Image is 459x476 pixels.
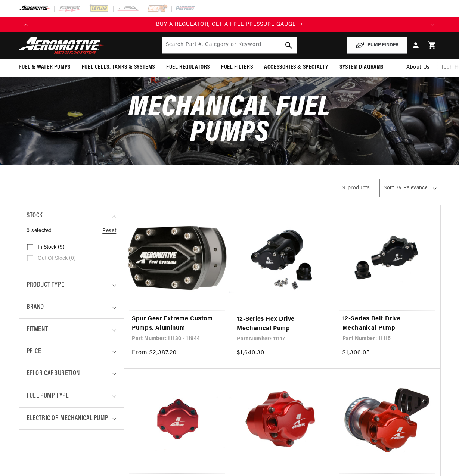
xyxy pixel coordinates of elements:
[27,280,64,291] span: Product type
[27,205,116,227] summary: Stock (0 selected)
[339,63,384,71] span: System Diagrams
[27,296,116,318] summary: Brand (0 selected)
[258,59,334,76] summary: Accessories & Specialty
[27,227,52,235] span: 0 selected
[19,63,71,71] span: Fuel & Water Pumps
[27,385,116,407] summary: Fuel Pump Type (0 selected)
[38,244,65,251] span: In stock (9)
[342,314,432,333] a: 12-Series Belt Drive Mechanical Pump
[27,324,48,335] span: Fitment
[19,17,34,32] button: Translation missing: en.sections.announcements.previous_announcement
[16,37,109,54] img: Aeromotive
[128,93,331,148] span: Mechanical Fuel Pumps
[27,363,116,385] summary: EFI or Carburetion (0 selected)
[156,22,296,27] span: BUY A REGULATOR, GET A FREE PRESSURE GAUGE
[27,302,44,313] span: Brand
[237,315,327,334] a: 12-Series Hex Drive Mechanical Pump
[425,17,440,32] button: Translation missing: en.sections.announcements.next_announcement
[38,255,76,262] span: Out of stock (0)
[215,59,258,76] summary: Fuel Filters
[221,63,253,71] span: Fuel Filters
[27,408,116,430] summary: Electric or Mechanical Pump (0 selected)
[76,59,161,76] summary: Fuel Cells, Tanks & Systems
[280,37,297,53] button: search button
[166,63,210,71] span: Fuel Regulators
[161,59,215,76] summary: Fuel Regulators
[27,347,41,357] span: Price
[401,59,435,77] a: About Us
[162,37,297,53] input: Search by Part Number, Category or Keyword
[102,227,116,235] a: Reset
[342,185,370,191] span: 9 products
[406,65,430,70] span: About Us
[34,21,425,29] div: Announcement
[34,21,425,29] div: 1 of 4
[27,368,80,379] span: EFI or Carburetion
[27,413,108,424] span: Electric or Mechanical Pump
[264,63,328,71] span: Accessories & Specialty
[347,37,407,54] button: PUMP FINDER
[82,63,155,71] span: Fuel Cells, Tanks & Systems
[27,391,69,402] span: Fuel Pump Type
[132,314,222,333] a: Spur Gear Extreme Custom Pumps, Aluminum
[27,274,116,296] summary: Product type (0 selected)
[34,21,425,29] a: BUY A REGULATOR, GET A FREE PRESSURE GAUGE
[13,59,76,76] summary: Fuel & Water Pumps
[27,341,116,363] summary: Price
[334,59,389,76] summary: System Diagrams
[27,319,116,341] summary: Fitment (0 selected)
[27,211,43,221] span: Stock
